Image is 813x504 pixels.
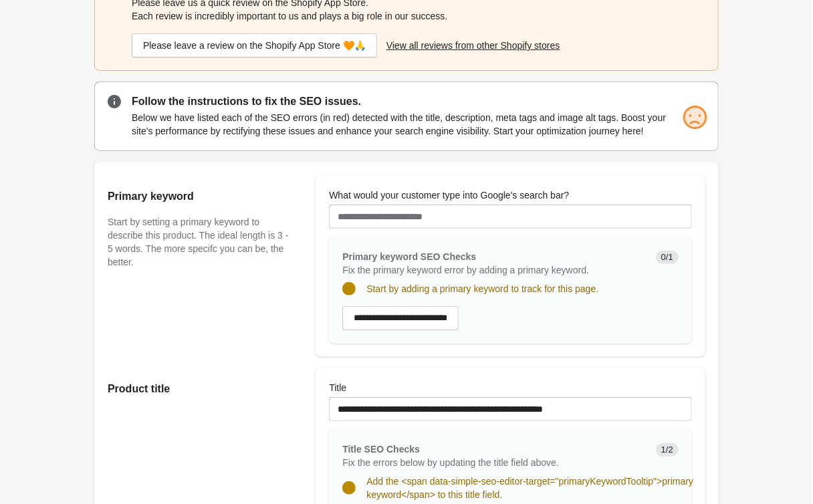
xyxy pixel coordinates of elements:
[132,111,705,138] p: Below we have listed each of the SEO errors (in red) detected with the title, description, meta t...
[329,188,569,202] label: What would your customer type into Google's search bar?
[681,104,708,131] img: sad.png
[108,381,289,397] h2: Product title
[342,251,476,262] span: Primary keyword SEO Checks
[342,263,645,277] p: Fix the primary keyword error by adding a primary keyword.
[11,11,350,86] body: Rich Text Area. Press ALT-0 for help.
[342,444,420,455] span: Title SEO Checks
[132,33,377,57] a: Please leave a review on the Shopify App Store 🧡🙏
[342,456,645,469] p: Fix the errors below by updating the title field above.
[143,40,366,51] div: Please leave a review on the Shopify App Store 🧡🙏
[132,94,705,110] p: Follow the instructions to fix the SEO issues.
[108,188,289,205] h2: Primary keyword
[381,33,566,57] a: View all reviews from other Shopify stores
[366,476,693,500] span: Add the <span data-simple-seo-editor-target="primaryKeywordTooltip">primary keyword</span> to thi...
[366,283,598,294] span: Start by adding a primary keyword to track for this page.
[108,215,289,269] p: Start by setting a primary keyword to describe this product. The ideal length is 3 - 5 words. The...
[656,443,679,457] span: 1/2
[656,251,679,264] span: 0/1
[132,9,691,23] p: Each review is incredibly important to us and plays a big role in our success.
[329,381,346,394] label: Title
[386,40,560,51] div: View all reviews from other Shopify stores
